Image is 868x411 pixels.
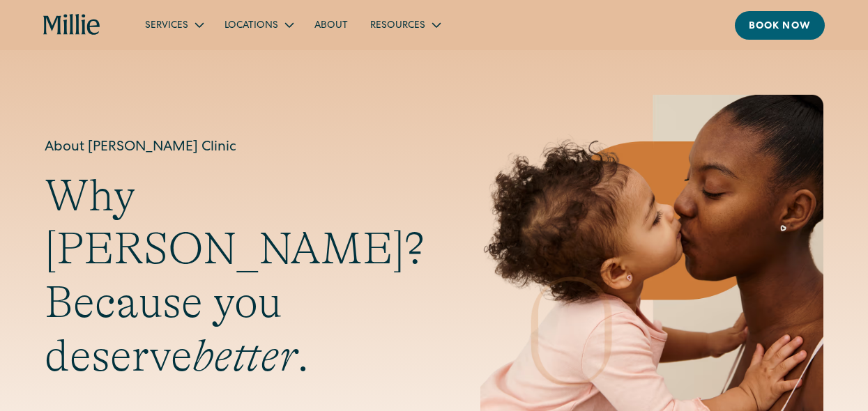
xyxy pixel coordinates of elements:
em: better [192,331,297,381]
div: Resources [370,19,425,33]
a: About [303,13,359,36]
a: Book now [735,11,825,40]
div: Book now [749,20,811,34]
div: Locations [224,19,278,33]
div: Services [145,19,188,33]
div: Services [134,13,213,36]
div: Resources [359,13,450,36]
h2: Why [PERSON_NAME]? Because you deserve . [45,169,425,383]
div: Locations [213,13,303,36]
h1: About [PERSON_NAME] Clinic [45,137,425,158]
a: home [43,14,100,36]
